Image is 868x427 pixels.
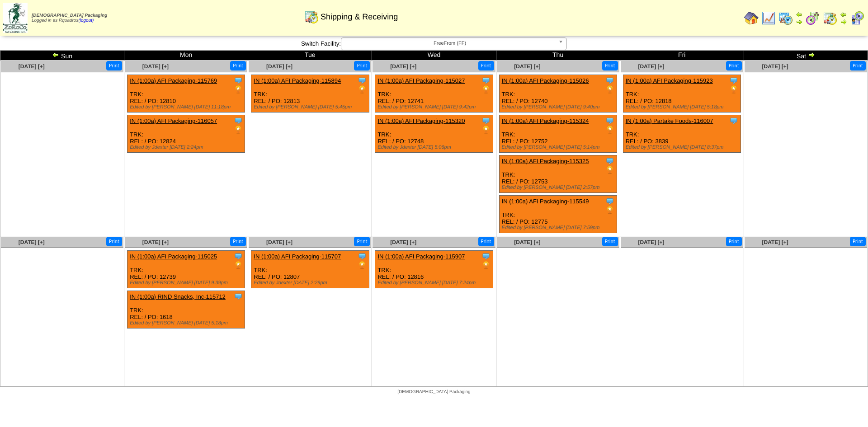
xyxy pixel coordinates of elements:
div: TRK: REL: / PO: 12816 [375,251,493,288]
img: Tooltip [481,252,491,261]
td: Wed [372,51,496,61]
img: calendarblend.gif [806,11,820,25]
img: PO [481,125,491,134]
div: Edited by [PERSON_NAME] [DATE] 5:18pm [130,320,245,326]
a: [DATE] [+] [142,63,169,70]
td: Mon [124,51,248,61]
td: Thu [496,51,620,61]
img: Tooltip [605,197,614,206]
button: Print [354,237,370,246]
span: [DATE] [+] [638,239,664,245]
a: IN (1:00a) AFI Packaging-115894 [254,77,341,84]
img: PO [481,261,491,270]
span: [DEMOGRAPHIC_DATA] Packaging [32,13,107,18]
div: TRK: REL: / PO: 12753 [499,155,617,193]
div: Edited by [PERSON_NAME] [DATE] 5:45pm [254,104,368,110]
div: Edited by [PERSON_NAME] [DATE] 5:14pm [502,145,617,150]
div: TRK: REL: / PO: 3839 [623,115,741,153]
button: Print [602,61,618,70]
img: calendarinout.gif [823,11,837,25]
img: arrowleft.gif [840,11,847,18]
img: PO [605,125,614,134]
button: Print [354,61,370,70]
span: Logged in as Rquadros [32,13,107,23]
button: Print [726,61,742,70]
a: IN (1:00a) Partake Foods-116007 [626,117,713,124]
img: PO [234,261,243,270]
img: Tooltip [358,76,367,85]
div: Edited by Jdexter [DATE] 2:24pm [130,145,245,150]
div: TRK: REL: / PO: 12752 [499,115,617,153]
img: calendarcustomer.gif [850,11,864,25]
img: PO [234,125,243,134]
a: [DATE] [+] [19,239,45,245]
img: PO [358,85,367,94]
img: Tooltip [605,156,614,165]
div: TRK: REL: / PO: 12810 [127,75,245,113]
a: [DATE] [+] [142,239,169,245]
a: IN (1:00a) AFI Packaging-116057 [130,117,217,124]
a: [DATE] [+] [266,239,292,245]
td: Tue [248,51,372,61]
img: Tooltip [234,292,243,301]
a: IN (1:00a) AFI Packaging-115907 [377,253,465,260]
span: FreeFrom (FF) [345,38,555,49]
a: IN (1:00a) AFI Packaging-115325 [502,158,589,164]
a: IN (1:00a) AFI Packaging-115549 [502,198,589,205]
img: Tooltip [729,116,738,125]
img: arrowleft.gif [796,11,803,18]
button: Print [106,61,122,70]
a: [DATE] [+] [19,63,45,70]
a: [DATE] [+] [514,63,540,70]
a: [DATE] [+] [514,239,540,245]
img: Tooltip [234,76,243,85]
td: Sat [744,51,868,61]
a: IN (1:00a) AFI Packaging-115769 [130,77,217,84]
img: line_graph.gif [761,11,776,25]
a: [DATE] [+] [762,239,788,245]
div: Edited by Jdexter [DATE] 2:29pm [254,280,368,286]
img: PO [605,85,614,94]
img: PO [481,85,491,94]
div: Edited by [PERSON_NAME] [DATE] 7:59pm [502,225,617,230]
a: IN (1:00a) AFI Packaging-115320 [377,117,465,124]
img: zoroco-logo-small.webp [3,3,28,33]
div: TRK: REL: / PO: 12824 [127,115,245,153]
a: IN (1:00a) AFI Packaging-115027 [377,77,465,84]
div: TRK: REL: / PO: 12807 [251,251,369,288]
a: [DATE] [+] [762,63,788,70]
td: Fri [620,51,744,61]
button: Print [850,61,866,70]
span: [DEMOGRAPHIC_DATA] Packaging [397,389,470,394]
div: Edited by [PERSON_NAME] [DATE] 2:57pm [502,185,617,190]
a: [DATE] [+] [390,63,416,70]
div: Edited by [PERSON_NAME] [DATE] 9:40pm [502,104,617,110]
div: Edited by [PERSON_NAME] [DATE] 9:39pm [130,280,245,286]
div: Edited by Jdexter [DATE] 5:06pm [377,145,492,150]
a: IN (1:00a) AFI Packaging-115707 [254,253,341,260]
div: Edited by [PERSON_NAME] [DATE] 7:24pm [377,280,492,286]
div: TRK: REL: / PO: 12740 [499,75,617,113]
a: [DATE] [+] [266,63,292,70]
button: Print [850,237,866,246]
div: Edited by [PERSON_NAME] [DATE] 8:37pm [626,145,741,150]
button: Print [602,237,618,246]
img: Tooltip [729,76,738,85]
div: TRK: REL: / PO: 12775 [499,196,617,233]
button: Print [478,237,494,246]
a: [DATE] [+] [638,63,664,70]
button: Print [230,237,246,246]
img: home.gif [744,11,759,25]
button: Print [230,61,246,70]
button: Print [726,237,742,246]
td: Sun [0,51,124,61]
